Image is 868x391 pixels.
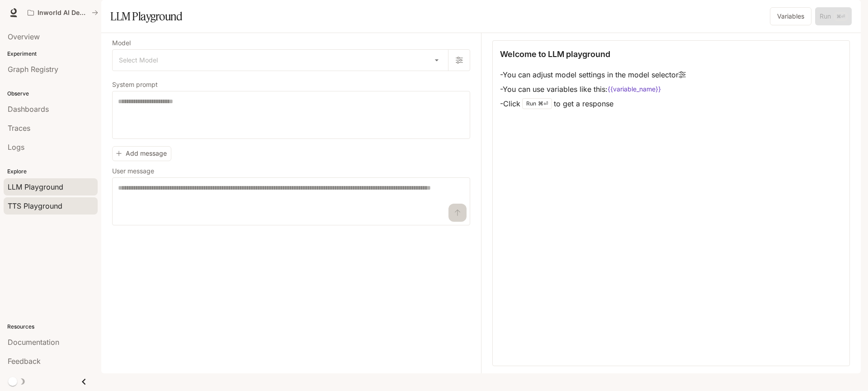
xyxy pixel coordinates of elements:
[522,98,552,109] div: Run
[608,85,661,94] code: {{variable_name}}
[119,56,158,65] span: Select Model
[38,9,88,17] p: Inworld AI Demos
[113,50,448,71] div: Select Model
[770,7,811,25] button: Variables
[500,82,686,96] li: - You can use variables like this:
[112,146,171,161] button: Add message
[500,48,610,60] p: Welcome to LLM playground
[112,81,158,88] p: System prompt
[500,67,686,82] li: - You can adjust model settings in the model selector
[538,101,548,106] p: ⌘⏎
[110,7,182,25] h1: LLM Playground
[24,4,102,22] button: All workspaces
[500,96,686,111] li: - Click to get a response
[112,168,154,174] p: User message
[112,40,131,46] p: Model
